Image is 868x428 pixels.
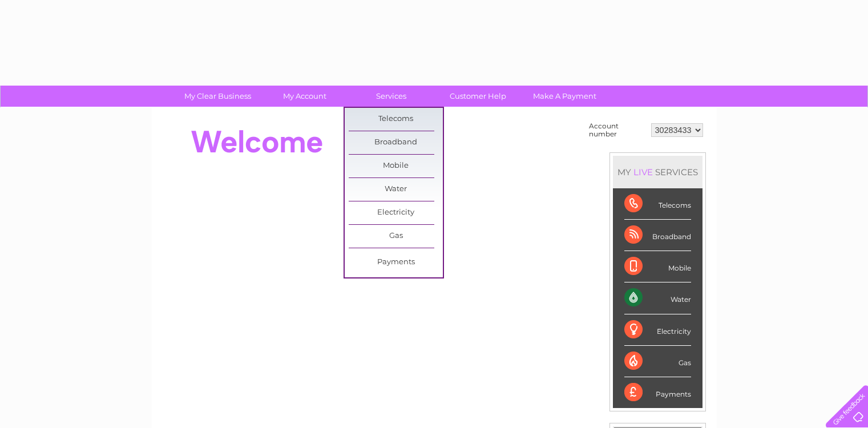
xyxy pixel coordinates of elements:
a: Telecoms [349,108,443,131]
a: Broadband [349,131,443,154]
div: LIVE [631,167,655,177]
a: Electricity [349,201,443,224]
td: Account number [586,119,648,141]
a: My Account [257,86,352,107]
a: Water [349,178,443,201]
a: Make A Payment [518,86,612,107]
a: Mobile [349,155,443,177]
a: Services [344,86,438,107]
div: Gas [624,346,691,377]
div: Broadband [624,220,691,251]
div: Payments [624,377,691,408]
div: MY SERVICES [613,156,703,188]
div: Telecoms [624,188,691,220]
a: Gas [349,225,443,248]
a: My Clear Business [171,86,265,107]
a: Customer Help [431,86,525,107]
div: Mobile [624,251,691,282]
div: Water [624,282,691,314]
div: Electricity [624,314,691,346]
a: Payments [349,251,443,274]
